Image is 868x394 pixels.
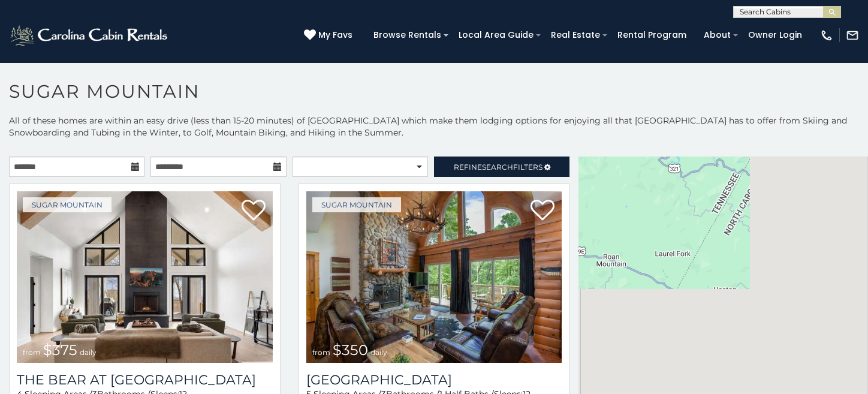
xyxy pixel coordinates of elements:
a: My Favs [304,29,355,42]
span: Refine Filters [454,163,542,172]
a: About [698,26,737,44]
img: White-1-2.png [9,23,171,47]
a: Add to favorites [242,198,266,224]
a: RefineSearchFilters [434,157,569,177]
span: Search [482,163,513,172]
a: Grouse Moor Lodge from $350 daily [306,191,562,363]
a: Browse Rentals [367,26,447,44]
a: Owner Login [742,26,808,44]
span: from [23,348,41,357]
span: $375 [43,341,77,359]
span: from [312,348,330,357]
a: Rental Program [611,26,692,44]
a: The Bear At [GEOGRAPHIC_DATA] [17,372,273,388]
a: The Bear At Sugar Mountain from $375 daily [17,191,273,363]
span: daily [370,348,387,357]
h3: The Bear At Sugar Mountain [17,372,273,388]
h3: Grouse Moor Lodge [306,372,562,388]
a: [GEOGRAPHIC_DATA] [306,372,562,388]
img: phone-regular-white.png [820,29,833,42]
a: Real Estate [545,26,606,44]
a: Local Area Guide [453,26,540,44]
span: $350 [333,341,368,359]
span: daily [80,348,97,357]
a: Add to favorites [531,198,554,224]
img: The Bear At Sugar Mountain [17,191,273,363]
span: My Favs [318,29,352,41]
a: Sugar Mountain [312,197,401,212]
img: mail-regular-white.png [846,29,859,42]
a: Sugar Mountain [23,197,111,212]
img: Grouse Moor Lodge [306,191,562,363]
